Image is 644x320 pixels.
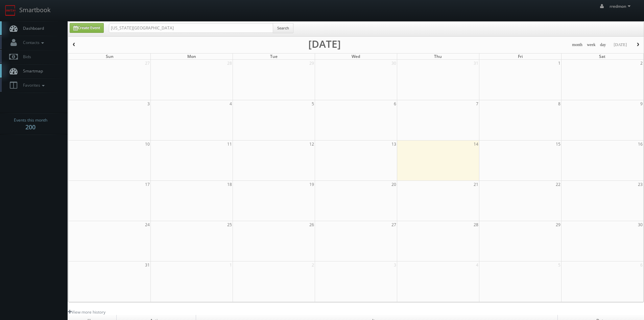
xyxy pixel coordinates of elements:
span: Tue [270,54,278,59]
span: 19 [309,181,315,188]
span: 2 [640,60,643,67]
span: 22 [555,181,561,188]
span: 29 [555,221,561,228]
button: week [585,41,598,49]
span: 15 [555,141,561,148]
span: 27 [144,60,150,67]
span: 5 [557,261,561,269]
span: 28 [226,60,233,67]
span: 16 [637,141,643,148]
span: 1 [557,60,561,67]
span: 11 [226,141,233,148]
span: 30 [391,60,397,67]
span: Thu [434,54,442,59]
span: 13 [391,141,397,148]
span: Sun [106,54,114,59]
span: 23 [637,181,643,188]
span: 7 [475,100,479,107]
span: 10 [144,141,150,148]
button: day [598,41,609,49]
span: 27 [391,221,397,228]
a: View more history [68,309,105,315]
span: 6 [393,100,397,107]
span: 21 [473,181,479,188]
span: Bids [20,54,31,60]
span: 6 [640,261,643,269]
span: 14 [473,141,479,148]
span: 8 [557,100,561,107]
span: Mon [187,54,196,59]
span: 20 [391,181,397,188]
span: 12 [309,141,315,148]
span: 25 [226,221,233,228]
span: 17 [144,181,150,188]
button: Search [273,23,293,33]
span: rredmon [610,3,633,9]
span: Wed [352,54,360,59]
button: month [570,41,585,49]
input: Search for Events [109,23,273,33]
span: 24 [144,221,150,228]
span: 3 [393,261,397,269]
span: 4 [229,100,233,107]
span: 3 [147,100,150,107]
strong: 200 [25,123,35,131]
span: 4 [475,261,479,269]
span: Smartmap [20,68,43,74]
span: 28 [473,221,479,228]
h2: [DATE] [308,41,341,47]
span: 31 [473,60,479,67]
span: 18 [226,181,233,188]
span: 5 [311,100,315,107]
span: 29 [309,60,315,67]
img: smartbook-logo.png [5,5,16,16]
span: Contacts [20,40,46,45]
span: Favorites [20,82,46,88]
span: 31 [144,261,150,269]
span: 1 [229,261,233,269]
span: 2 [311,261,315,269]
span: 9 [640,100,643,107]
span: 30 [637,221,643,228]
button: [DATE] [611,41,629,49]
a: Create Event [70,23,104,33]
span: 26 [309,221,315,228]
span: Events this month [14,117,47,124]
span: Dashboard [20,25,44,31]
span: Sat [599,54,605,59]
span: Fri [518,54,523,59]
